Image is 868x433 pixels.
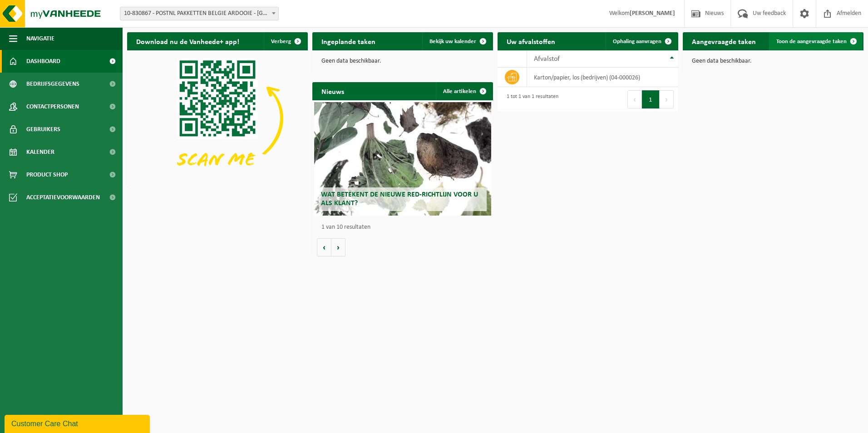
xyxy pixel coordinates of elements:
[527,68,678,87] td: karton/papier, los (bedrijven) (04-000026)
[769,32,863,50] a: Toon de aangevraagde taken
[630,10,675,17] strong: [PERSON_NAME]
[312,82,353,100] h2: Nieuws
[271,39,291,44] span: Verberg
[660,90,674,108] button: Next
[422,32,492,50] a: Bekijk uw kalender
[120,7,278,20] span: 10-830867 - POSTNL PAKKETTEN BELGIE ARDOOIE - ARDOOIE
[127,32,248,50] h2: Download nu de Vanheede+ app!
[120,7,279,20] span: 10-830867 - POSTNL PAKKETTEN BELGIE ARDOOIE - ARDOOIE
[26,95,79,118] span: Contactpersonen
[26,163,68,186] span: Product Shop
[264,32,307,50] button: Verberg
[314,102,491,216] a: Wat betekent de nieuwe RED-richtlijn voor u als klant?
[5,413,152,433] iframe: chat widget
[312,32,385,50] h2: Ingeplande taken
[436,82,492,100] a: Alle artikelen
[321,224,488,231] p: 1 van 10 resultaten
[502,89,558,109] div: 1 tot 1 van 1 resultaten
[534,55,560,63] span: Afvalstof
[613,39,661,44] span: Ophaling aanvragen
[317,238,331,256] button: Vorige
[26,118,60,141] span: Gebruikers
[26,50,60,73] span: Dashboard
[321,58,484,64] p: Geen data beschikbaar.
[26,73,79,95] span: Bedrijfsgegevens
[683,32,765,50] h2: Aangevraagde taken
[429,39,476,44] span: Bekijk uw kalender
[692,58,854,64] p: Geen data beschikbaar.
[627,90,642,108] button: Previous
[498,32,564,50] h2: Uw afvalstoffen
[127,50,308,186] img: Download de VHEPlus App
[26,186,100,209] span: Acceptatievoorwaarden
[642,90,660,108] button: 1
[321,191,478,207] span: Wat betekent de nieuwe RED-richtlijn voor u als klant?
[776,39,847,44] span: Toon de aangevraagde taken
[331,238,345,256] button: Volgende
[606,32,677,50] a: Ophaling aanvragen
[26,27,54,50] span: Navigatie
[26,141,54,163] span: Kalender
